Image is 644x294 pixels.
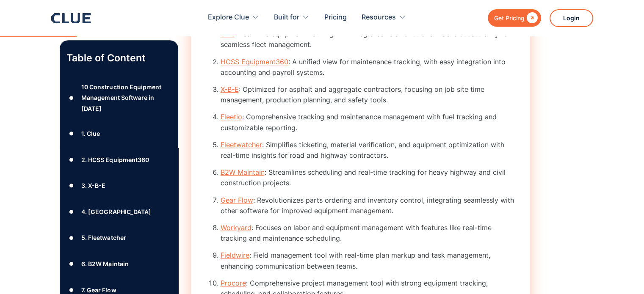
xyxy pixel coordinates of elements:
li: : Real-time equipment tracking with integrated telematics and mobile accessibility for seamless f... [221,29,517,50]
li: : A unified view for maintenance tracking, with easy integration into accounting and payroll syst... [221,57,517,78]
div: 4. [GEOGRAPHIC_DATA] [81,206,151,217]
div: ● [66,91,77,104]
div: 5. Fleetwatcher [81,232,126,243]
a: Login [550,9,593,27]
a: Pricing [324,4,347,31]
a: Get Pricing [488,9,541,27]
div: 3. X-B-E [81,180,105,191]
div: Built for [274,4,310,31]
p: Table of Content [66,51,171,65]
div: ● [66,127,77,140]
a: ●6. B2W Maintain [66,258,171,270]
div: ● [66,206,77,218]
div: Explore Clue [208,4,259,31]
div: 2. HCSS Equipment360 [81,154,149,165]
div: Resources [362,4,406,31]
div: ● [66,258,77,270]
a: ●2. HCSS Equipment360 [66,153,171,166]
a: HCSS Equipment360 [221,58,288,66]
li: : Revolutionizes parts ordering and inventory control, integrating seamlessly with other software... [221,195,517,216]
a: ●4. [GEOGRAPHIC_DATA] [66,206,171,218]
a: Fleetio [221,113,242,121]
a: ●10 Construction Equipment Management Software in [DATE] [66,82,171,114]
a: X-B-E [221,85,239,93]
a: Gear Flow [221,196,253,204]
li: : Simplifies ticketing, material verification, and equipment optimization with real-time insights... [221,140,517,161]
li: : Comprehensive tracking and maintenance management with fuel tracking and customizable reporting. [221,112,517,133]
a: Workyard [221,223,252,232]
a: Fieldwire [221,251,249,259]
li: : Focuses on labor and equipment management with features like real-time tracking and maintenance... [221,223,517,244]
li: : Optimized for asphalt and aggregate contractors, focusing on job site time management, producti... [221,84,517,105]
a: ●5. Fleetwatcher [66,231,171,244]
div: ● [66,231,77,244]
div:  [525,13,538,23]
li: : Field management tool with real-time plan markup and task management, enhancing communication b... [221,250,517,271]
div: Resources [362,4,396,31]
div: ● [66,179,77,192]
div: Get Pricing [494,13,525,23]
div: 10 Construction Equipment Management Software in [DATE] [81,82,171,114]
div: 1. Clue [81,128,100,139]
a: Procore [221,279,246,287]
li: : Streamlines scheduling and real-time tracking for heavy highway and civil construction projects. [221,167,517,188]
a: ●3. X-B-E [66,179,171,192]
div: Explore Clue [208,4,249,31]
div: 6. B2W Maintain [81,258,128,269]
a: B2W Maintain [221,168,265,176]
div: Built for [274,4,299,31]
div: ● [66,153,77,166]
a: ●1. Clue [66,127,171,140]
a: Fleetwatcher [221,140,262,149]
